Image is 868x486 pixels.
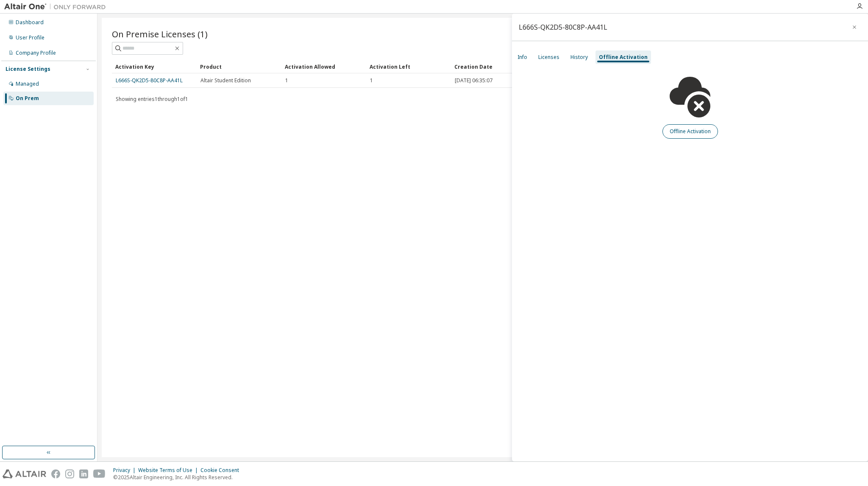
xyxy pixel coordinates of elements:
div: Activation Allowed [285,60,363,73]
div: Company Profile [16,50,56,56]
img: Altair One [4,3,110,11]
button: Offline Activation [662,124,718,139]
img: youtube.svg [93,469,106,478]
div: Info [517,54,527,61]
div: Offline Activation [599,54,648,61]
div: On Prem [16,95,39,102]
div: Activation Key [115,60,193,73]
img: linkedin.svg [79,469,88,478]
span: On Premise Licenses (1) [112,28,208,40]
div: Privacy [113,467,138,474]
img: altair_logo.svg [3,469,46,478]
span: Showing entries 1 through 1 of 1 [116,95,188,103]
img: instagram.svg [65,469,74,478]
span: Altair Student Edition [200,77,251,84]
div: Dashboard [16,19,44,26]
div: Creation Date [454,60,816,73]
p: © 2025 Altair Engineering, Inc. All Rights Reserved. [113,474,244,481]
img: facebook.svg [51,469,60,478]
span: 1 [370,77,373,84]
div: Activation Left [370,60,448,73]
div: Product [200,60,278,73]
div: License Settings [6,66,50,73]
span: [DATE] 06:35:07 [455,77,492,84]
div: User Profile [16,34,45,41]
a: L666S-QK2D5-80C8P-AA41L [116,77,183,84]
div: History [570,54,588,61]
span: 1 [285,77,288,84]
div: Website Terms of Use [138,467,200,474]
div: Cookie Consent [200,467,244,474]
div: Licenses [538,54,559,61]
div: L666S-QK2D5-80C8P-AA41L [519,24,607,31]
div: Managed [16,81,39,87]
